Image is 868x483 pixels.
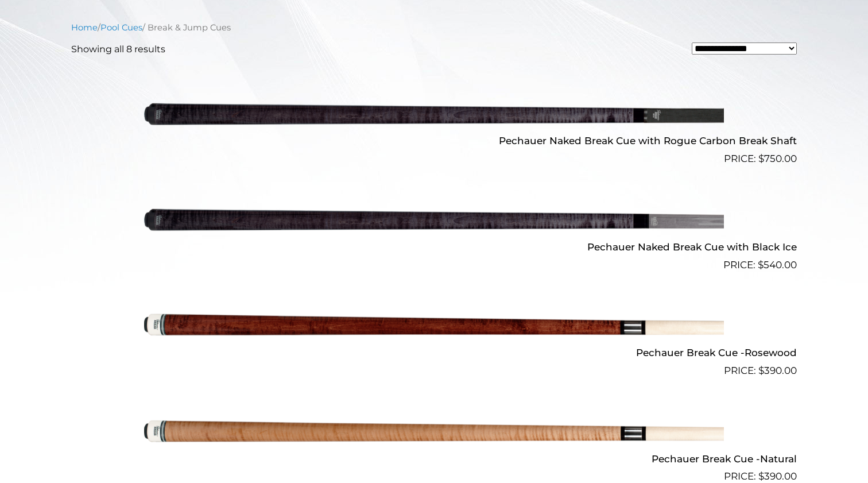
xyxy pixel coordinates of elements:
[71,22,98,33] a: Home
[71,277,797,378] a: Pechauer Break Cue -Rosewood $390.00
[758,259,797,271] bdi: 540.00
[71,171,797,272] a: Pechauer Naked Break Cue with Black Ice $540.00
[758,153,764,164] span: $
[692,42,797,55] select: Shop order
[71,65,797,167] a: Pechauer Naked Break Cue with Rogue Carbon Break Shaft $750.00
[144,65,724,162] img: Pechauer Naked Break Cue with Rogue Carbon Break Shaft
[71,448,797,469] h2: Pechauer Break Cue -Natural
[71,236,797,257] h2: Pechauer Naked Break Cue with Black Ice
[758,365,797,376] bdi: 390.00
[144,171,724,268] img: Pechauer Naked Break Cue with Black Ice
[144,383,724,480] img: Pechauer Break Cue -Natural
[758,470,797,482] bdi: 390.00
[100,22,142,33] a: Pool Cues
[71,130,797,152] h2: Pechauer Naked Break Cue with Rogue Carbon Break Shaft
[758,470,764,482] span: $
[71,21,797,34] nav: Breadcrumb
[758,259,764,271] span: $
[71,342,797,364] h2: Pechauer Break Cue -Rosewood
[758,365,764,376] span: $
[758,153,797,164] bdi: 750.00
[71,42,165,56] p: Showing all 8 results
[144,277,724,374] img: Pechauer Break Cue -Rosewood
